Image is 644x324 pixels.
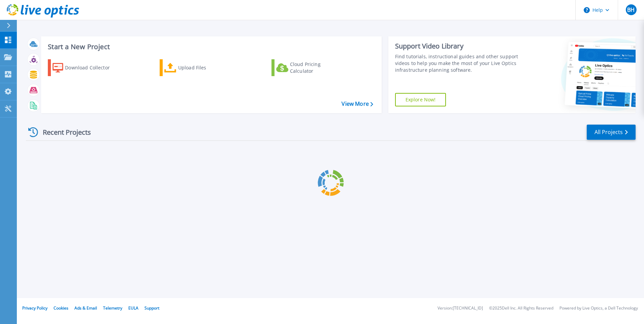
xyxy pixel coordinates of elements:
a: EULA [128,305,138,311]
a: Telemetry [103,305,122,311]
a: Privacy Policy [22,305,47,311]
a: View More [342,101,373,107]
h3: Start a New Project [48,43,373,51]
div: Download Collector [65,61,119,74]
li: Version: [TECHNICAL_ID] [438,306,483,311]
li: © 2025 Dell Inc. All Rights Reserved [489,306,553,311]
a: Download Collector [48,59,123,76]
a: Cookies [54,305,68,311]
a: Support [144,305,159,311]
a: All Projects [587,125,636,140]
div: Recent Projects [26,124,100,140]
span: BH [627,7,635,12]
div: Support Video Library [395,42,521,51]
a: Ads & Email [74,305,97,311]
a: Cloud Pricing Calculator [271,59,347,76]
div: Find tutorials, instructional guides and other support videos to help you make the most of your L... [395,53,521,73]
div: Upload Files [178,61,232,74]
a: Explore Now! [395,93,446,106]
div: Cloud Pricing Calculator [290,61,344,74]
a: Upload Files [160,59,235,76]
li: Powered by Live Optics, a Dell Technology [559,306,638,311]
